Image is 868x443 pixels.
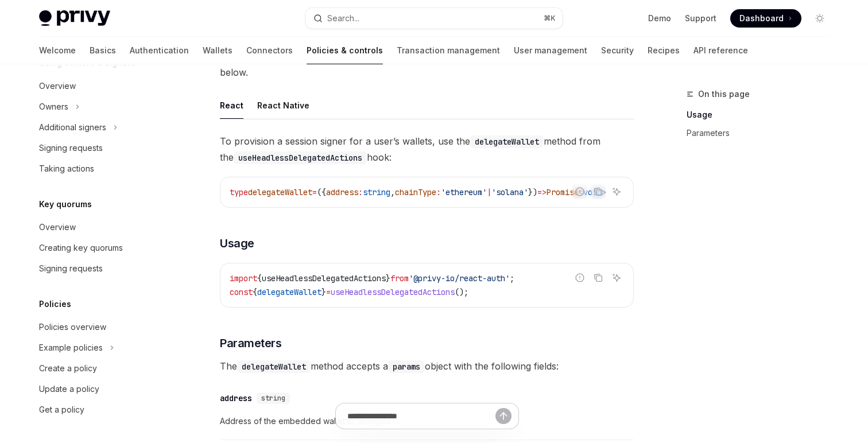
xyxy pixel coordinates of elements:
[397,37,500,64] a: Transaction management
[39,121,106,134] div: Additional signers
[436,187,441,197] span: :
[220,393,252,404] div: address
[39,382,99,396] div: Update a policy
[230,287,253,297] span: const
[390,187,395,197] span: ,
[409,273,510,283] span: '@privy-io/react-auth'
[698,87,750,101] span: On this page
[321,287,326,297] span: }
[203,37,232,64] a: Wallets
[39,10,110,26] img: light logo
[246,37,293,64] a: Connectors
[39,141,103,155] div: Signing requests
[39,362,97,375] div: Create a policy
[491,187,528,197] span: 'solana'
[30,258,177,279] a: Signing requests
[609,184,624,199] button: Ask AI
[39,79,76,93] div: Overview
[230,187,248,197] span: type
[358,187,363,197] span: :
[30,96,86,117] button: Owners
[90,37,116,64] a: Basics
[395,187,436,197] span: chainType
[648,13,671,24] a: Demo
[257,273,262,283] span: {
[39,320,106,334] div: Policies overview
[257,287,321,297] span: delegateWallet
[572,184,587,199] button: Report incorrect code
[39,100,68,114] div: Owners
[544,14,556,23] span: ⌘ K
[363,187,390,197] span: string
[30,117,123,138] button: Additional signers
[317,187,326,197] span: ({
[648,37,680,64] a: Recipes
[739,13,784,24] span: Dashboard
[693,37,748,64] a: API reference
[537,187,547,197] span: =>
[470,135,544,148] code: delegateWallet
[39,262,103,275] div: Signing requests
[130,37,189,64] a: Authentication
[30,217,177,238] a: Overview
[326,287,331,297] span: =
[220,235,254,251] span: Usage
[253,287,257,297] span: {
[514,37,587,64] a: User management
[591,184,606,199] button: Copy the contents from the code block
[39,220,76,234] div: Overview
[307,37,383,64] a: Policies & controls
[388,360,425,373] code: params
[811,9,829,28] button: Toggle dark mode
[312,187,317,197] span: =
[547,187,579,197] span: Promise
[30,337,120,358] button: Example policies
[601,37,634,64] a: Security
[528,187,537,197] span: })
[326,187,358,197] span: address
[237,360,311,373] code: delegateWallet
[327,11,359,25] div: Search...
[39,297,71,311] h5: Policies
[30,379,177,399] a: Update a policy
[39,241,123,255] div: Creating key quorums
[30,138,177,158] a: Signing requests
[572,270,587,285] button: Report incorrect code
[510,273,514,283] span: ;
[230,273,257,283] span: import
[39,162,94,176] div: Taking actions
[261,394,285,403] span: string
[386,273,390,283] span: }
[234,151,367,164] code: useHeadlessDelegatedActions
[220,133,634,165] span: To provision a session signer for a user’s wallets, use the method from the hook:
[220,335,281,351] span: Parameters
[30,76,177,96] a: Overview
[609,270,624,285] button: Ask AI
[30,238,177,258] a: Creating key quorums
[390,273,409,283] span: from
[441,187,487,197] span: 'ethereum'
[39,197,92,211] h5: Key quorums
[39,37,76,64] a: Welcome
[305,8,563,29] button: Search...⌘K
[730,9,801,28] a: Dashboard
[257,92,309,119] button: React Native
[39,403,84,417] div: Get a policy
[687,106,838,124] a: Usage
[687,124,838,142] a: Parameters
[455,287,468,297] span: ();
[220,92,243,119] button: React
[262,273,386,283] span: useHeadlessDelegatedActions
[331,287,455,297] span: useHeadlessDelegatedActions
[347,403,495,429] input: Ask a question...
[30,358,177,379] a: Create a policy
[30,317,177,337] a: Policies overview
[30,399,177,420] a: Get a policy
[248,187,312,197] span: delegateWallet
[220,358,634,374] span: The method accepts a object with the following fields:
[591,270,606,285] button: Copy the contents from the code block
[495,408,511,424] button: Send message
[30,158,177,179] a: Taking actions
[685,13,716,24] a: Support
[487,187,491,197] span: |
